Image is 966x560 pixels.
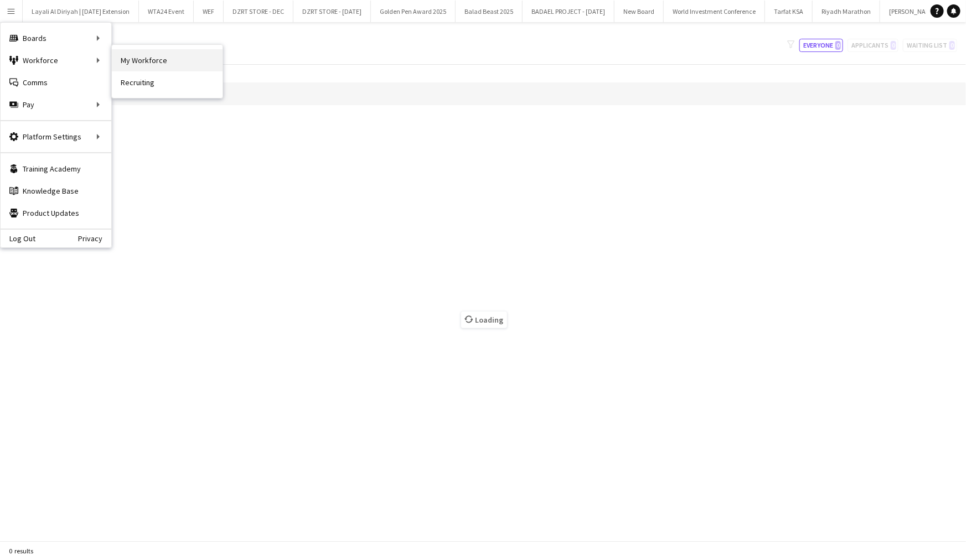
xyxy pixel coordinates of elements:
button: DZRT STORE - DEC [224,1,293,22]
button: Balad Beast 2025 [456,1,523,22]
a: Training Academy [1,158,111,180]
div: Boards [1,27,111,49]
div: Workforce [1,49,111,71]
span: Loading [461,312,507,328]
a: My Workforce [112,49,223,71]
button: DZRT STORE - [DATE] [293,1,371,22]
button: Tarfat KSA [765,1,813,22]
div: Platform Settings [1,126,111,148]
a: Comms [1,71,111,94]
button: WEF [194,1,224,22]
a: Privacy [78,234,111,243]
button: Golden Pen Award 2025 [371,1,456,22]
button: Everyone0 [799,39,843,52]
a: Log Out [1,234,35,243]
button: World Investment Conference [664,1,765,22]
span: 0 [835,41,841,50]
div: Pay [1,94,111,116]
a: Recruiting [112,71,223,94]
button: BADAEL PROJECT - [DATE] [523,1,614,22]
a: Product Updates [1,202,111,224]
button: Layali Al Diriyah | [DATE] Extension [23,1,139,22]
button: WTA24 Event [139,1,194,22]
button: [PERSON_NAME] 25 [880,1,953,22]
button: New Board [614,1,664,22]
a: Knowledge Base [1,180,111,202]
button: Riyadh Marathon [813,1,880,22]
